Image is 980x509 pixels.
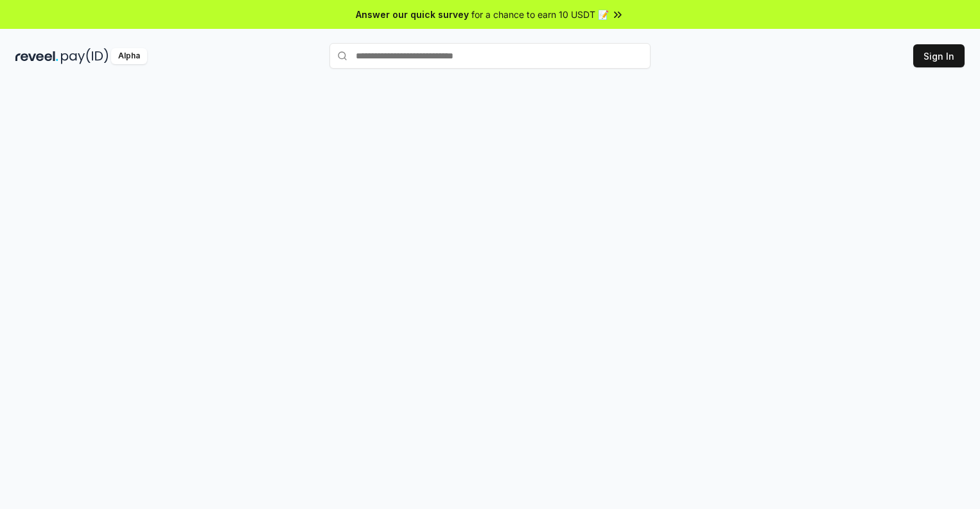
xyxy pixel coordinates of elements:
[913,44,965,67] button: Sign In
[61,48,109,64] img: pay_id
[356,8,469,21] span: Answer our quick survey
[111,48,147,64] div: Alpha
[471,8,609,21] span: for a chance to earn 10 USDT 📝
[15,48,58,64] img: reveel_dark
